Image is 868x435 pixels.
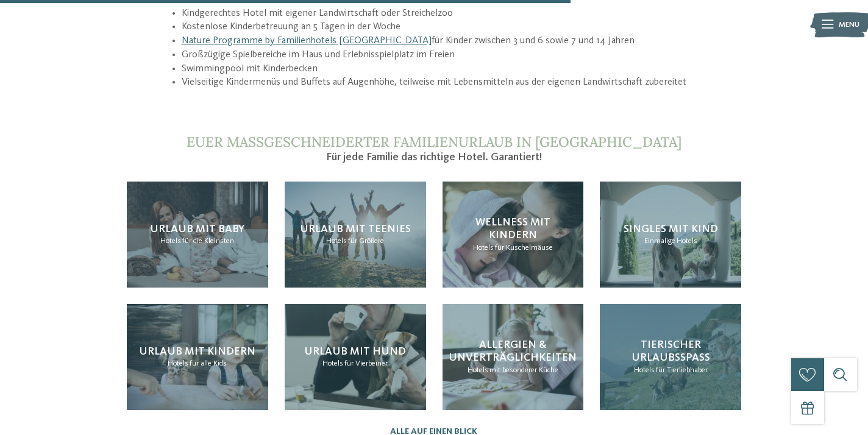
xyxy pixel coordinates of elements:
[187,133,681,150] span: Euer maßgeschneiderter Familienurlaub in [GEOGRAPHIC_DATA]
[634,366,655,374] span: Hotels
[326,237,347,245] span: Hotels
[348,237,384,245] span: für Größere
[495,244,553,252] span: für Kuschelmäuse
[644,237,675,245] span: Einmalige
[631,339,710,364] span: Tierischer Urlaubsspaß
[190,359,227,367] span: für alle Kids
[624,224,718,235] span: Singles mit Kind
[182,237,234,245] span: für die Kleinsten
[182,76,695,90] li: Vielseitige Kindermenüs und Buffets auf Augenhöhe, teilweise mit Lebensmitteln aus der eigenen La...
[468,366,488,374] span: Hotels
[182,34,695,48] li: für Kinder zwischen 3 und 6 sowie 7 und 14 Jahren
[160,237,181,245] span: Hotels
[182,36,432,46] a: Nature Programme by Familienhotels [GEOGRAPHIC_DATA]
[600,182,741,288] a: Familienhotel mit Bauernhof: ein Traum wird wahr Singles mit Kind Einmalige Hotels
[304,346,406,357] span: Urlaub mit Hund
[285,182,426,288] a: Familienhotel mit Bauernhof: ein Traum wird wahr Urlaub mit Teenies Hotels für Größere
[489,366,558,374] span: mit besonderer Küche
[600,304,741,410] a: Familienhotel mit Bauernhof: ein Traum wird wahr Tierischer Urlaubsspaß Hotels für Tierliebhaber
[168,359,188,367] span: Hotels
[677,237,697,245] span: Hotels
[473,244,494,252] span: Hotels
[182,48,695,62] li: Großzügige Spielbereiche im Haus und Erlebnisspielplatz im Freien
[475,217,550,241] span: Wellness mit Kindern
[326,152,542,163] span: Für jede Familie das richtige Hotel. Garantiert!
[139,346,255,357] span: Urlaub mit Kindern
[127,304,268,410] a: Familienhotel mit Bauernhof: ein Traum wird wahr Urlaub mit Kindern Hotels für alle Kids
[344,359,388,367] span: für Vierbeiner
[300,224,411,235] span: Urlaub mit Teenies
[150,224,244,235] span: Urlaub mit Baby
[182,20,695,34] li: Kostenlose Kinderbetreuung an 5 Tagen in der Woche
[449,339,577,364] span: Allergien & Unverträglichkeiten
[322,359,343,367] span: Hotels
[182,7,695,21] li: Kindgerechtes Hotel mit eigener Landwirtschaft oder Streichelzoo
[127,182,268,288] a: Familienhotel mit Bauernhof: ein Traum wird wahr Urlaub mit Baby Hotels für die Kleinsten
[443,182,584,288] a: Familienhotel mit Bauernhof: ein Traum wird wahr Wellness mit Kindern Hotels für Kuschelmäuse
[656,366,708,374] span: für Tierliebhaber
[443,304,584,410] a: Familienhotel mit Bauernhof: ein Traum wird wahr Allergien & Unverträglichkeiten Hotels mit beson...
[182,62,695,76] li: Swimmingpool mit Kinderbecken
[285,304,426,410] a: Familienhotel mit Bauernhof: ein Traum wird wahr Urlaub mit Hund Hotels für Vierbeiner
